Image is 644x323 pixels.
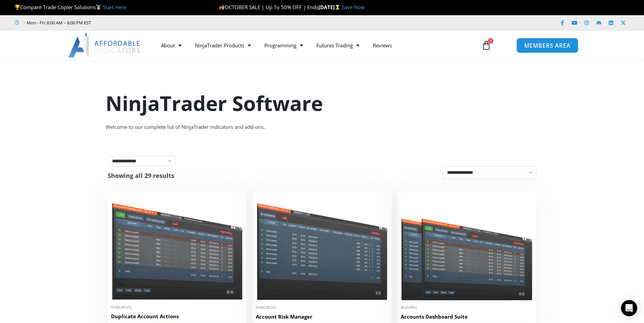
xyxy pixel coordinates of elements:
div: Open Intercom Messenger [621,300,637,316]
h2: Account Risk Manager [256,313,388,320]
strong: [DATE] [318,4,342,10]
a: Save Now [342,4,365,10]
span: Indicators [256,304,388,310]
a: About [154,38,188,53]
a: Futures Trading [310,38,366,53]
img: ⌛ [335,5,340,10]
img: LogoAI | Affordable Indicators – NinjaTrader [68,33,141,57]
span: MEMBERS AREA [524,43,571,48]
span: Indicators [111,304,243,310]
div: Welcome to our complete list of NinjaTrader indicators and add-ons. [106,122,539,132]
iframe: Customer reviews powered by Trustpilot [101,19,202,26]
span: 0 [488,38,493,44]
span: Compare Trade Copier Solutions [15,4,126,10]
p: Showing all 29 results [108,172,174,179]
img: Account Risk Manager [256,195,388,300]
a: Start Here [103,4,126,10]
h2: Accounts Dashboard Suite [401,313,533,320]
img: 🥇 [96,5,101,10]
a: NinjaTrader Products [188,38,258,53]
a: MEMBERS AREA [516,38,578,53]
span: Bundles [401,304,533,310]
h1: NinjaTrader Software [106,89,539,117]
span: OCTOBER SALE | Up To 50% OFF | Ends [219,4,318,10]
span: Mon - Fri: 8:00 AM – 6:00 PM EST [25,19,91,27]
img: Accounts Dashboard Suite [401,195,533,300]
img: Duplicate Account Actions [111,195,243,300]
select: Shop order [443,166,536,179]
a: Programming [258,38,310,53]
h2: Duplicate Account Actions [111,313,243,320]
nav: Menu [154,38,474,53]
img: 🍂 [219,5,224,10]
a: 0 [471,36,501,55]
img: 🏆 [15,5,20,10]
a: Reviews [366,38,399,53]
